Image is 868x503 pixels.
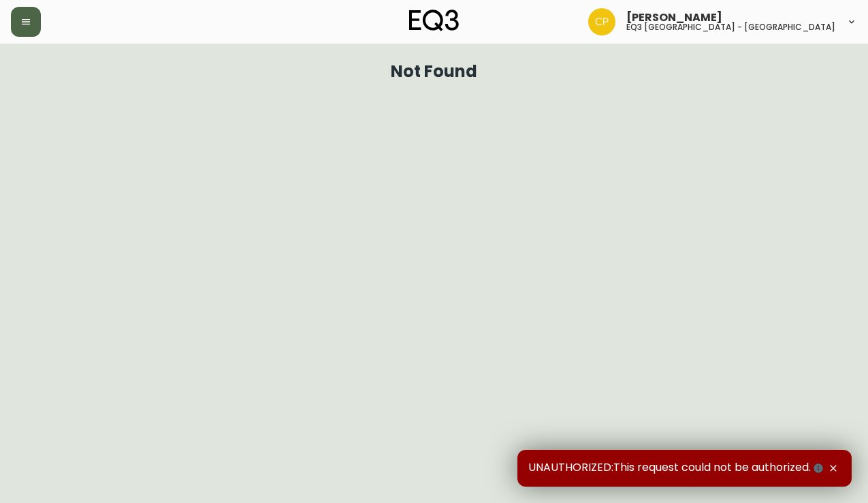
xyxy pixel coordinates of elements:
[409,10,460,31] img: logo
[391,65,477,78] h1: Not Found
[626,12,722,23] span: [PERSON_NAME]
[528,461,826,476] span: UNAUTHORIZED:This request could not be authorized.
[588,8,615,35] img: d4538ce6a4da033bb8b50397180cc0a5
[626,23,835,31] h5: eq3 [GEOGRAPHIC_DATA] - [GEOGRAPHIC_DATA]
